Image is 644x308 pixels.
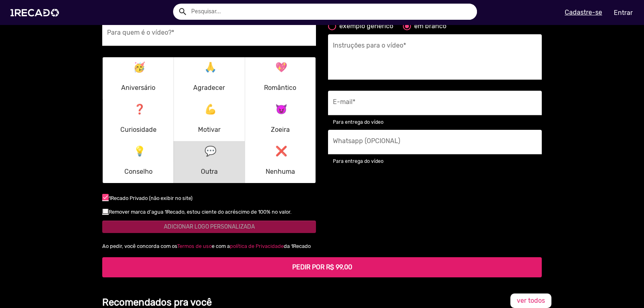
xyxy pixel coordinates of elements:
[333,139,537,150] input: Whatsapp
[292,263,352,271] b: PEDIR POR R$ 99,00
[333,100,537,110] input: E-mail
[102,297,212,308] b: Recomendados pra você
[247,101,314,139] button: Zoeira
[198,101,221,139] p: Motivar
[264,59,296,98] p: Romântico
[275,145,285,154] mat-icon: ❌
[609,6,638,20] a: Entrar
[134,103,143,112] mat-icon: ❓
[230,243,284,249] a: política de Privacidade
[105,101,172,139] button: Curiosidade
[107,31,311,41] input: Quem receberá o vídeo?
[105,143,172,181] button: Conselho
[133,61,143,71] mat-icon: 🥳
[193,59,225,98] p: Agradecer
[204,145,214,154] mat-icon: 💬
[275,61,285,71] mat-icon: 💖
[175,143,243,181] button: Outra
[102,257,542,277] button: PEDIR POR R$ 99,00
[247,59,314,98] button: Romântico
[185,4,477,20] input: Pesquisar...
[121,59,155,98] p: Aniversário
[565,8,602,16] u: Cadastre-se
[102,221,316,233] button: ADICIONAR LOGO PERSONALIZADA
[275,103,285,112] mat-icon: 😈
[333,158,384,166] mat-hint: Para entrega do vídeo
[102,243,311,249] span: Ao pedir, você concorda com os e com a da 1Recado
[175,59,243,98] button: Agradecer
[247,143,314,181] button: Nenhuma
[109,209,291,215] small: Remover marca d'agua 1Recado, estou ciente do acréscimo de 100% no valor.
[201,143,218,181] p: Outra
[124,143,153,181] p: Conselho
[411,21,446,31] div: em branco
[204,103,214,112] mat-icon: 💪
[266,143,295,181] p: Nenhuma
[333,119,384,127] mat-hint: Para entrega do vídeo
[177,243,212,249] a: Termos de uso
[204,61,214,71] mat-icon: 🙏
[104,59,172,98] button: Aniversário
[134,145,143,154] mat-icon: 💡
[120,101,157,139] p: Curiosidade
[336,21,393,31] div: exemplo genérico
[175,4,189,18] button: Example home icon
[175,101,243,139] button: Motivar
[178,7,188,17] mat-icon: Example home icon
[271,101,290,139] p: Zoeira
[517,297,545,304] span: ver todos
[109,195,192,201] small: 1Recado Privado (não exibir no site)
